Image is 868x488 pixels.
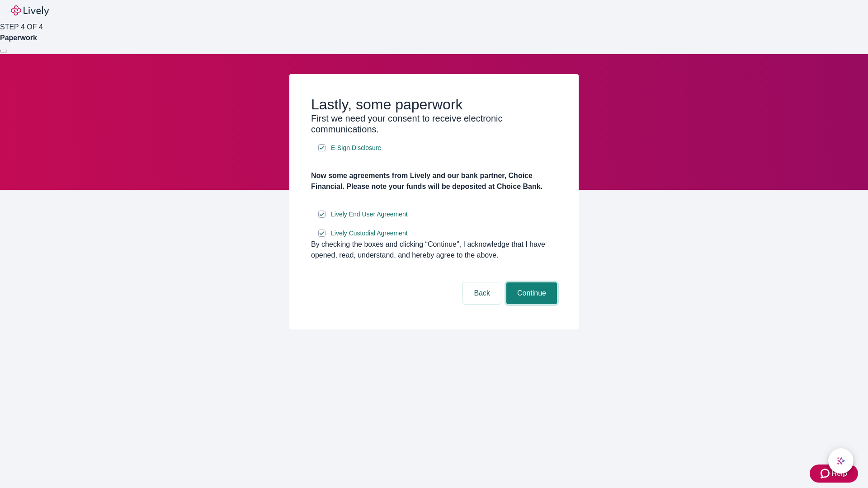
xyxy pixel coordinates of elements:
[311,113,557,135] h3: First we need your consent to receive electronic communications.
[821,468,831,479] svg: Zendesk support icon
[836,456,845,465] svg: Lively AI Assistant
[828,448,854,474] button: chat
[329,228,410,239] a: e-sign disclosure document
[331,143,381,153] span: E-Sign Disclosure
[810,465,858,483] button: Zendesk support iconHelp
[329,209,410,220] a: e-sign disclosure document
[311,96,557,113] h2: Lastly, some paperwork
[831,468,847,479] span: Help
[329,142,383,154] a: e-sign disclosure document
[331,210,408,219] span: Lively End User Agreement
[11,5,49,16] img: Lively
[311,239,557,261] div: By checking the boxes and clicking “Continue", I acknowledge that I have opened, read, understand...
[506,282,557,304] button: Continue
[311,170,557,192] h4: Now some agreements from Lively and our bank partner, Choice Financial. Please note your funds wi...
[331,229,408,238] span: Lively Custodial Agreement
[463,282,501,304] button: Back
